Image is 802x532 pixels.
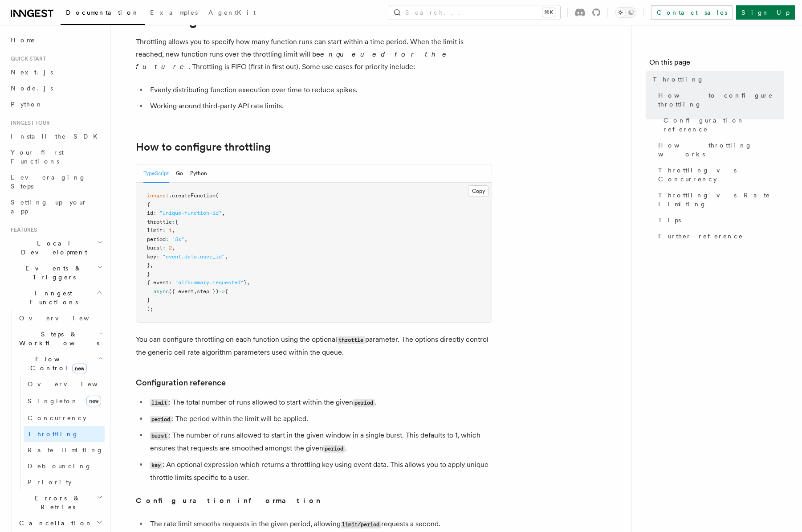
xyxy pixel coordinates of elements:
span: Flow Control [16,355,98,372]
li: : The period within the limit will be applied. [147,413,492,426]
span: , [194,288,197,295]
span: 2 [169,245,172,251]
a: Sign Up [736,5,795,20]
button: Events & Triggers [7,260,105,285]
button: Local Development [7,235,105,260]
span: Local Development [7,239,97,257]
kbd: ⌘K [542,8,555,17]
button: Steps & Workflows [16,326,105,351]
span: , [172,227,175,233]
span: Throttling vs Concurrency [658,166,784,184]
button: Inngest Functions [7,285,105,310]
span: Priority [28,479,72,486]
span: , [172,245,175,251]
button: Toggle dark mode [615,7,636,18]
code: period [353,399,375,407]
span: id [147,210,153,216]
span: "unique-function-id" [159,210,222,216]
span: ); [147,306,153,312]
p: Throttling allows you to specify how many function runs can start within a time period. When the ... [136,36,492,73]
span: Cancellation [16,519,93,528]
span: : [163,227,166,233]
code: burst [150,432,169,440]
span: , [225,254,228,260]
button: Python [190,164,207,183]
a: Throttling vs Rate Limiting [655,187,784,212]
a: Home [7,32,105,48]
span: : [163,245,166,251]
a: Overview [24,376,105,392]
span: Install the SDK [11,133,103,140]
span: AgentKit [208,9,256,16]
span: Singleton [28,397,78,405]
span: : [172,219,175,225]
span: { [225,288,228,295]
span: step }) [197,288,219,295]
li: : The number of runs allowed to start in the given window in a single burst. This defaults to 1, ... [147,429,492,455]
h4: On this page [649,57,784,71]
span: Further reference [658,232,743,241]
span: { [147,201,150,208]
a: Your first Functions [7,144,105,169]
button: Go [176,164,183,183]
a: Rate limiting [24,442,105,458]
span: 1 [169,227,172,233]
a: Next.js [7,64,105,80]
a: AgentKit [203,3,261,24]
span: : [153,210,156,216]
a: Singletonnew [24,392,105,410]
a: Priority [24,474,105,490]
span: Leveraging Steps [11,174,86,190]
button: Cancellation [16,515,105,531]
a: Overview [16,310,105,326]
li: Working around third-party API rate limits. [147,100,492,112]
span: Inngest tour [7,119,50,127]
span: How to configure throttling [658,91,784,109]
a: Configuration reference [660,112,784,137]
span: period [147,236,166,242]
span: Features [7,226,37,233]
span: Inngest Functions [7,289,96,307]
span: , [150,262,153,268]
code: key [150,462,163,469]
div: Flow Controlnew [16,376,105,490]
span: Concurrency [28,414,86,422]
span: , [222,210,225,216]
span: How throttling works [658,141,784,159]
a: Node.js [7,80,105,96]
span: } [244,279,247,286]
span: Throttling vs Rate Limiting [658,191,784,209]
span: new [72,364,87,373]
a: How throttling works [655,137,784,162]
a: How to configure throttling [136,141,271,153]
span: , [247,279,250,286]
code: limit [150,399,169,407]
span: Documentation [66,9,139,16]
span: inngest [147,192,169,199]
span: Node.js [11,85,53,92]
a: Setting up your app [7,194,105,219]
span: Home [11,36,36,45]
span: Overview [19,315,111,322]
span: key [147,254,156,260]
span: } [147,297,150,303]
span: , [184,236,187,242]
span: Debouncing [28,462,92,470]
li: Evenly distributing function execution over time to reduce spikes. [147,84,492,96]
span: ({ event [169,288,194,295]
code: throttle [337,336,365,344]
span: Examples [150,9,198,16]
span: } [147,271,150,277]
li: : The total number of runs allowed to start within the given . [147,396,492,409]
span: Throttling [653,75,704,84]
a: Examples [145,3,203,24]
button: Search...⌘K [389,5,560,20]
span: throttle [147,219,172,225]
li: The rate limit smooths requests in the given period, allowing requests a second. [147,518,492,531]
span: "ai/summary.requested" [175,279,244,286]
code: limit/period [341,521,381,528]
span: "event.data.user_id" [163,254,225,260]
a: Documentation [61,3,145,25]
span: .createFunction [169,192,216,199]
span: burst [147,245,163,251]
